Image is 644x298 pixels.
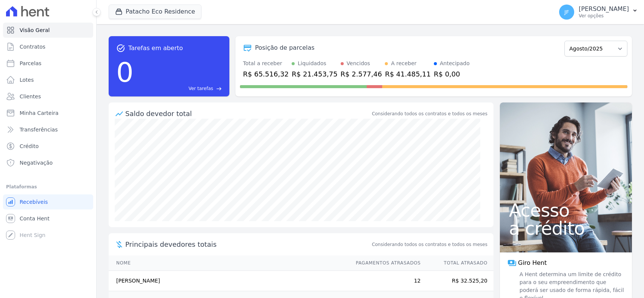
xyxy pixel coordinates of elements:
[518,258,547,267] span: Giro Hent
[20,43,45,50] span: Contratos
[255,43,315,52] div: Posição de parcelas
[349,271,421,291] td: 12
[20,109,58,117] span: Minha Carteira
[20,93,41,100] span: Clientes
[116,44,125,53] span: task_alt
[3,105,93,121] a: Minha Carteira
[579,13,629,19] p: Ver opções
[292,69,337,79] div: R$ 21.453,75
[372,241,487,248] span: Considerando todos os contratos e todos os meses
[421,255,493,271] th: Total Atrasado
[243,60,289,67] div: Total a receber
[3,139,93,154] a: Crédito
[128,44,183,53] span: Tarefas em aberto
[20,159,53,167] span: Negativação
[421,271,493,291] td: R$ 32.525,20
[20,142,39,150] span: Crédito
[3,155,93,170] a: Negativação
[385,69,430,79] div: R$ 41.485,11
[243,69,289,79] div: R$ 65.516,32
[509,219,623,237] span: a crédito
[349,255,421,271] th: Pagamentos Atrasados
[116,53,134,92] div: 0
[20,215,49,222] span: Conta Hent
[564,9,569,15] span: JF
[509,201,623,219] span: Acesso
[341,69,382,79] div: R$ 2.577,46
[20,126,58,133] span: Transferências
[579,5,629,13] p: [PERSON_NAME]
[3,56,93,71] a: Parcelas
[20,60,41,67] span: Parcelas
[3,72,93,87] a: Lotes
[189,85,213,92] span: Ver tarefas
[440,60,470,67] div: Antecipado
[347,60,370,67] div: Vencidos
[3,122,93,137] a: Transferências
[6,182,90,191] div: Plataformas
[20,76,34,84] span: Lotes
[434,69,470,79] div: R$ 0,00
[137,85,222,92] a: Ver tarefas east
[3,39,93,54] a: Contratos
[20,198,48,206] span: Recebíveis
[553,2,644,23] button: JF [PERSON_NAME] Ver opções
[125,239,370,249] span: Principais devedores totais
[125,109,370,119] div: Saldo devedor total
[3,89,93,104] a: Clientes
[372,110,487,117] div: Considerando todos os contratos e todos os meses
[216,86,222,92] span: east
[3,194,93,209] a: Recebíveis
[109,271,349,291] td: [PERSON_NAME]
[298,60,326,67] div: Liquidados
[3,211,93,226] a: Conta Hent
[391,60,417,67] div: A receber
[109,255,349,271] th: Nome
[20,26,50,34] span: Visão Geral
[3,23,93,38] a: Visão Geral
[109,5,201,19] button: Patacho Eco Residence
